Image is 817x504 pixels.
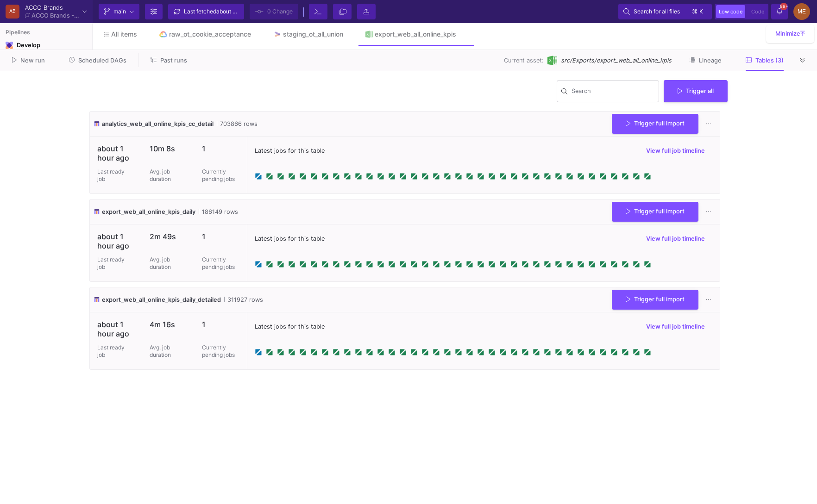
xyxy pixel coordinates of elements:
span: analytics_web_all_online_kpis_cc_detail [102,119,214,128]
img: icon [94,119,100,128]
p: 1 [202,320,239,329]
button: Lineage [678,53,733,68]
div: Last fetched [184,5,239,19]
div: ACCO Brands - Main [31,12,79,19]
p: about 1 hour ago [97,232,135,250]
button: Trigger full import [612,290,698,310]
span: 186149 rows [199,207,238,216]
p: 10m 8s [150,144,187,153]
div: AB [6,5,19,19]
button: Trigger all [664,80,728,102]
img: Tab icon [365,31,373,38]
span: Latest jobs for this table [255,234,325,243]
div: ACCO Brands [25,5,79,11]
span: View full job timeline [646,235,705,242]
span: Search for all files [634,5,680,19]
button: ME [791,3,810,20]
img: Navigation icon [6,42,13,49]
div: Develop [17,42,31,49]
p: 1 [202,144,239,153]
button: Low code [716,5,745,18]
div: ME [793,3,810,20]
span: Trigger full import [626,208,685,215]
span: Lineage [699,57,722,64]
p: Currently pending jobs [202,168,239,183]
button: main [99,4,139,19]
img: icon [94,295,100,304]
p: about 1 hour ago [97,144,135,162]
span: 311927 rows [224,295,263,304]
span: k [699,6,703,17]
button: View full job timeline [639,320,712,334]
span: Latest jobs for this table [255,322,325,331]
button: Scheduled DAGs [58,53,138,68]
span: Trigger full import [626,120,685,127]
span: Scheduled DAGs [78,57,126,64]
span: ⌘ [692,6,698,17]
span: Trigger all [678,87,714,94]
div: export_web_all_online_kpis [375,31,456,38]
span: Past runs [160,57,187,64]
p: Avg. job duration [150,256,177,271]
span: All items [111,31,137,38]
span: src/Exports/export_web_all_online_kpis [561,56,672,65]
span: New run [20,57,45,64]
p: 2m 49s [150,232,187,241]
button: Last fetchedabout 1 hour ago [168,4,244,19]
p: Avg. job duration [150,344,177,359]
button: New run [1,53,56,68]
span: 703866 rows [217,119,258,128]
p: Last ready job [97,344,125,359]
p: Currently pending jobs [202,344,239,359]
p: Last ready job [97,168,125,183]
span: Current asset: [504,56,544,65]
button: Trigger full import [612,202,698,222]
span: about 1 hour ago [216,8,259,15]
img: icon [94,207,100,216]
button: ⌘k [689,6,707,17]
span: export_web_all_online_kpis_daily [102,207,195,216]
button: Code [748,5,767,18]
button: Tables (3) [735,53,795,68]
button: View full job timeline [639,144,712,158]
span: Tables (3) [755,57,784,64]
span: View full job timeline [646,323,705,330]
span: Latest jobs for this table [255,146,325,155]
p: about 1 hour ago [97,320,135,338]
p: 1 [202,232,239,241]
button: Past runs [139,53,198,68]
img: Tab icon [159,31,167,38]
div: raw_ot_cookie_acceptance [169,31,251,38]
p: Avg. job duration [150,168,177,183]
span: Low code [719,8,742,15]
button: Search for all files⌘k [618,4,712,19]
span: Code [751,8,764,15]
p: Currently pending jobs [202,256,239,271]
button: View full job timeline [639,232,712,246]
span: View full job timeline [646,147,705,154]
button: Trigger full import [612,114,698,134]
img: [Legacy] Excel [547,56,557,65]
button: 99+ [771,4,788,19]
mat-expansion-panel-header: Navigation iconDevelop [2,38,90,53]
div: staging_ot_all_union [283,31,343,38]
p: Last ready job [97,256,125,271]
p: 4m 16s [150,320,187,329]
img: Tab icon [273,31,281,38]
span: 99+ [780,3,787,10]
span: Trigger full import [626,296,685,303]
span: export_web_all_online_kpis_daily_detailed [102,295,221,304]
span: main [113,5,126,19]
